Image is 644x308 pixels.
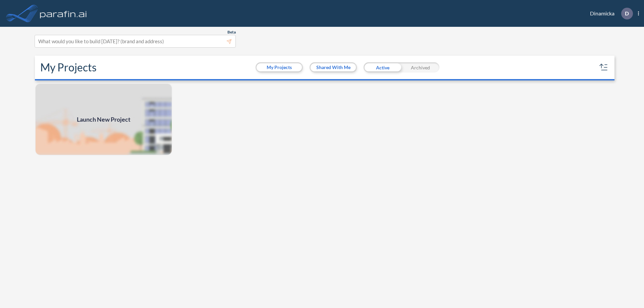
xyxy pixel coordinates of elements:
[364,62,401,72] div: Active
[35,83,172,156] a: Launch New Project
[580,8,639,19] div: Dinamicka
[311,63,356,71] button: Shared With Me
[625,10,629,16] p: D
[77,115,130,124] span: Launch New Project
[401,62,439,72] div: Archived
[257,63,302,71] button: My Projects
[598,62,609,73] button: sort
[40,61,97,74] h2: My Projects
[35,83,172,156] img: add
[39,7,88,20] img: logo
[227,29,236,35] span: Beta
